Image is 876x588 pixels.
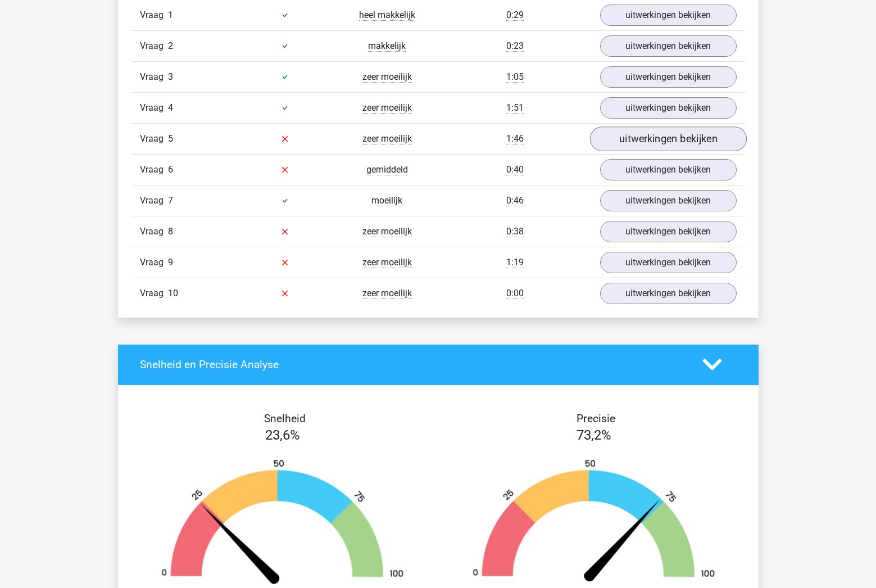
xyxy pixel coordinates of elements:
span: zeer moeilijk [362,71,412,83]
span: 9 [168,257,173,268]
span: makkelijk [368,40,406,52]
a: uitwerkingen bekijken [600,190,737,211]
span: 0:40 [506,164,524,175]
span: Vraag [140,101,168,115]
a: uitwerkingen bekijken [600,97,737,119]
a: uitwerkingen bekijken [600,66,737,88]
span: moeilijk [371,195,402,206]
span: 3 [168,71,173,82]
span: 1:46 [506,133,524,144]
span: zeer moeilijk [362,257,412,268]
span: 0:00 [506,288,524,299]
span: Vraag [140,70,168,84]
span: Vraag [140,132,168,146]
span: 6 [168,164,173,175]
span: 1:19 [506,257,524,268]
span: zeer moeilijk [362,226,412,237]
span: 1 [168,10,173,20]
span: 4 [168,102,173,113]
span: 5 [168,133,173,144]
span: Vraag [140,287,168,300]
span: 10 [168,288,178,298]
a: uitwerkingen bekijken [600,159,737,180]
span: 23,6% [265,427,300,443]
span: Vraag [140,225,168,238]
span: gemiddeld [366,164,408,175]
span: 0:38 [506,226,524,237]
a: uitwerkingen bekijken [600,283,737,304]
a: uitwerkingen bekijken [600,221,737,242]
span: Vraag [140,256,168,269]
span: heel makkelijk [359,10,415,21]
img: 24.11fc3d3dfcfd.png [144,459,421,587]
span: zeer moeilijk [362,133,412,144]
h4: Snelheid en Precisie Analyse [140,358,686,371]
span: zeer moeilijk [362,288,412,299]
span: Vraag [140,194,168,207]
span: 0:29 [506,10,524,21]
a: uitwerkingen bekijken [600,4,737,26]
a: uitwerkingen bekijken [600,252,737,273]
span: zeer moeilijk [362,102,412,114]
span: Vraag [140,39,168,53]
span: Vraag [140,163,168,177]
img: 73.25cbf712a188.png [455,459,733,587]
span: 2 [168,40,173,51]
span: 73,2% [577,427,611,443]
span: 1:05 [506,71,524,83]
span: 8 [168,226,173,237]
a: uitwerkingen bekijken [589,126,746,151]
h4: Precisie [451,412,741,425]
span: 7 [168,195,173,206]
span: 1:51 [506,102,524,114]
span: Vraag [140,8,168,22]
span: 0:46 [506,195,524,206]
span: 0:23 [506,40,524,52]
h4: Snelheid [140,412,430,425]
a: uitwerkingen bekijken [600,35,737,57]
